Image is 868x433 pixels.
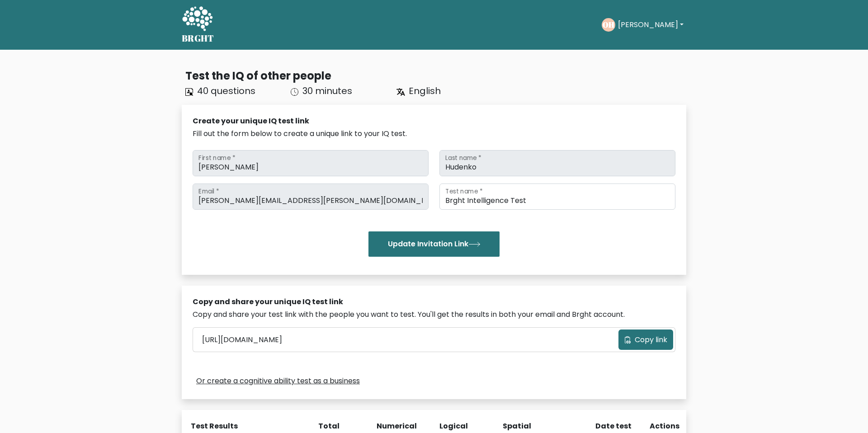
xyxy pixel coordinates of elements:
input: Test name [439,184,675,210]
span: Copy link [635,334,667,345]
button: [PERSON_NAME] [615,19,686,31]
div: Numerical [377,421,403,432]
h5: BRGHT [182,33,214,44]
div: Copy and share your test link with the people you want to test. You'll get the results in both yo... [193,309,675,320]
div: Actions [650,421,681,432]
input: Email [193,184,429,210]
span: 30 minutes [302,85,352,97]
button: Copy link [618,329,673,350]
div: Fill out the form below to create a unique link to your IQ test. [193,128,675,139]
div: Test the IQ of other people [185,68,686,84]
span: English [409,85,441,97]
div: Date test [566,421,639,432]
input: Last name [439,150,675,176]
a: Or create a cognitive ability test as a business [196,376,360,386]
input: First name [193,150,429,176]
a: BRGHT [182,4,214,46]
div: Total [313,421,340,432]
div: Create your unique IQ test link [193,116,675,127]
text: OH [603,19,614,30]
span: 40 questions [197,85,255,97]
div: Logical [439,421,466,432]
button: Update Invitation Link [368,231,500,257]
div: Test Results [191,421,302,432]
div: Copy and share your unique IQ test link [193,297,675,307]
div: Spatial [503,421,529,432]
